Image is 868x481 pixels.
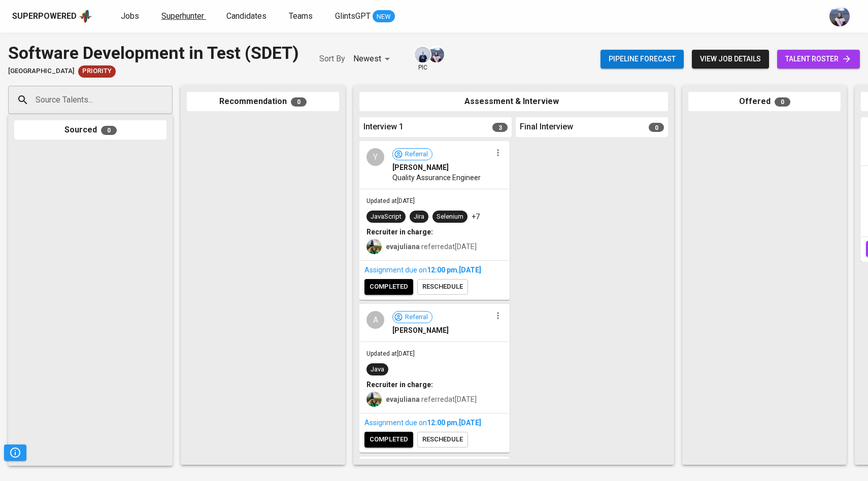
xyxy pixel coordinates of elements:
[386,395,420,403] b: evajuliana
[386,243,477,251] span: referred at [DATE]
[422,281,463,293] span: reschedule
[437,212,463,222] div: Selenium
[459,266,481,274] span: [DATE]
[364,265,505,275] div: Assignment due on ,
[415,47,430,62] img: annisa@glints.com
[422,434,463,445] span: reschedule
[291,97,307,107] span: 0
[401,313,432,322] span: Referral
[364,279,413,295] button: completed
[289,11,313,21] span: Teams
[414,46,431,72] div: pic
[161,11,204,21] span: Superhunter
[600,50,684,68] button: Pipeline forecast
[8,66,74,76] span: [GEOGRAPHIC_DATA]
[4,444,26,461] button: Pipeline Triggers
[366,392,382,407] img: eva@glints.com
[226,10,269,23] a: Candidates
[417,279,468,295] button: reschedule
[187,92,339,112] div: Recommendation
[79,9,92,24] img: app logo
[371,365,384,374] div: Java
[459,419,481,427] span: [DATE]
[364,418,505,428] div: Assignment due on ,
[12,11,77,22] div: Superpowered
[366,148,384,166] div: Y
[785,53,852,65] span: talent roster
[370,281,408,293] span: completed
[319,53,345,65] p: Sort By
[121,10,141,23] a: Jobs
[121,11,139,21] span: Jobs
[161,10,206,23] a: Superhunter
[364,432,413,448] button: completed
[366,197,415,204] span: Updated at [DATE]
[359,141,510,300] div: YReferral[PERSON_NAME]Quality Assurance EngineerUpdated at[DATE]JavaScriptJiraSelenium+7Recruiter...
[335,10,395,23] a: GlintsGPT NEW
[392,325,449,335] span: [PERSON_NAME]
[609,53,676,65] span: Pipeline forecast
[353,50,393,68] div: Newest
[366,350,415,357] span: Updated at [DATE]
[289,10,315,23] a: Teams
[688,92,841,112] div: Offered
[363,121,404,133] span: Interview 1
[373,12,395,22] span: NEW
[386,395,477,403] span: referred at [DATE]
[520,121,573,133] span: Final Interview
[335,11,371,21] span: GlintsGPT
[78,66,116,76] span: Priority
[366,381,433,389] b: Recruiter in charge:
[78,65,116,78] div: New Job received from Demand Team
[366,311,384,329] div: A
[829,6,850,26] img: christine.raharja@glints.com
[392,173,481,183] span: Quality Assurance Engineer
[700,53,761,65] span: view job details
[12,9,92,24] a: Superpoweredapp logo
[366,239,382,254] img: eva@glints.com
[386,243,420,251] b: evajuliana
[359,92,668,112] div: Assessment & Interview
[371,212,402,222] div: JavaScript
[392,162,449,173] span: [PERSON_NAME]
[8,41,299,65] div: Software Development in Test (SDET)
[401,150,432,159] span: Referral
[366,228,433,236] b: Recruiter in charge:
[101,126,117,135] span: 0
[427,419,457,427] span: 12:00 PM
[692,50,769,68] button: view job details
[167,99,169,101] button: Open
[414,212,424,222] div: Jira
[14,120,166,140] div: Sourced
[472,212,480,222] p: +7
[777,50,860,68] a: talent roster
[359,304,510,453] div: AReferral[PERSON_NAME]Updated at[DATE]JavaRecruiter in charge:evajuliana referredat[DATE]Assignme...
[428,47,444,62] img: christine.raharja@glints.com
[226,11,266,21] span: Candidates
[649,123,664,132] span: 0
[492,123,508,132] span: 3
[370,434,408,445] span: completed
[775,97,790,107] span: 0
[417,432,468,448] button: reschedule
[427,266,457,274] span: 12:00 PM
[353,53,381,65] p: Newest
